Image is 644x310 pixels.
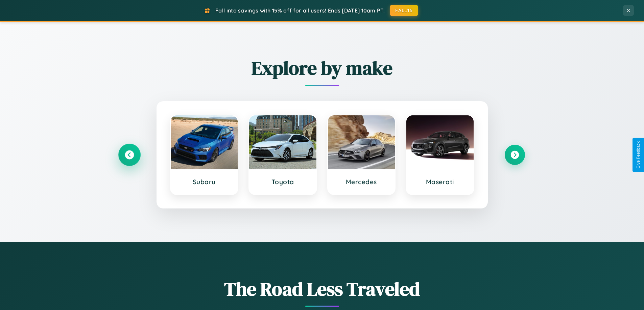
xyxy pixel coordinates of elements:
[119,276,525,302] h1: The Road Less Traveled
[335,178,388,186] h3: Mercedes
[119,55,525,81] h2: Explore by make
[390,5,418,16] button: FALL15
[413,178,467,186] h3: Maserati
[177,178,231,186] h3: Subaru
[256,178,310,186] h3: Toyota
[215,7,385,14] span: Fall into savings with 15% off for all users! Ends [DATE] 10am PT.
[636,141,641,169] div: Give Feedback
